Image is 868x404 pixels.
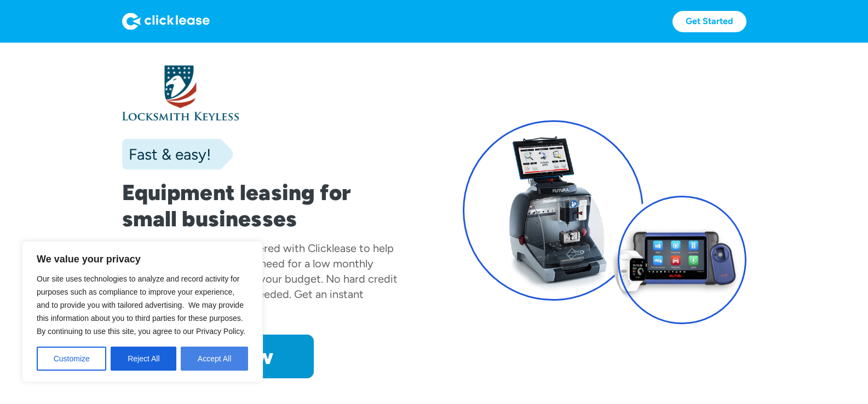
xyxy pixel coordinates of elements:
button: Accept All [181,347,248,371]
span: Our site uses technologies to analyze and record activity for purposes such as compliance to impr... [37,274,245,336]
a: Get Started [672,11,746,32]
div: We value your privacy [22,241,263,382]
button: Reject All [111,347,176,371]
img: Logo [122,13,210,30]
p: We value your privacy [37,253,248,266]
div: Fast & easy! [122,143,211,165]
h1: Equipment leasing for small businesses [122,179,406,232]
button: Customize [37,347,106,371]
